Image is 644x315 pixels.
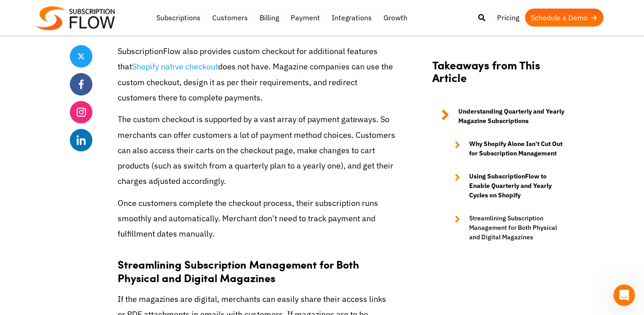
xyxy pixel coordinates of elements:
strong: Why Shopify Alone Isn’t Cut Out for Subscription Management [469,139,566,158]
a: Why Shopify Alone Isn’t Cut Out for Subscription Management [446,139,566,158]
a: Schedule a Demo [525,9,603,27]
a: Integrations [326,9,378,27]
a: Using SubscriptionFlow to Enable Quarterly and Yearly Cycles on Shopify [446,172,566,200]
a: Growth [378,9,413,27]
a: Subscriptions [151,9,206,27]
p: SubscriptionFlow also provides custom checkout for additional features that does not have. Magazi... [118,44,395,105]
p: Once customers complete the checkout process, their subscription runs smoothly and automatically.... [118,196,395,242]
a: Understanding Quarterly and Yearly Magazine Subscriptions [432,107,566,126]
a: Pricing [491,9,525,27]
a: Payment [285,9,326,27]
strong: Understanding Quarterly and Yearly Magazine Subscriptions [458,107,566,126]
h2: Takeaways from This Article [432,58,566,93]
a: Customers [206,9,254,27]
a: Shopify native checkout [132,61,218,72]
iframe: Intercom live chat [613,284,635,306]
h3: Streamlining Subscription Management for Both Physical and Digital Magazines [118,248,395,284]
p: The custom checkout is supported by a vast array of payment gateways. So merchants can offer cust... [118,112,395,189]
a: Billing [254,9,285,27]
strong: Using SubscriptionFlow to Enable Quarterly and Yearly Cycles on Shopify [469,172,566,200]
img: Subscriptionflow [36,6,115,30]
a: Streamlining Subscription Management for Both Physical and Digital Magazines [446,214,566,242]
